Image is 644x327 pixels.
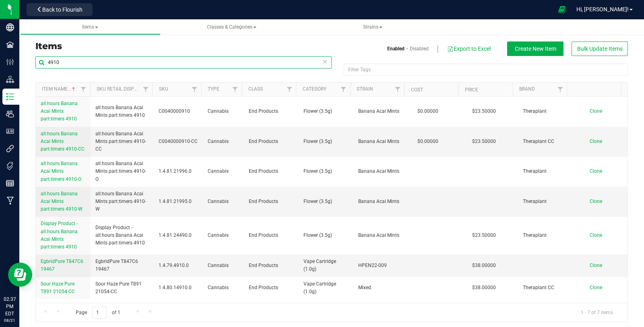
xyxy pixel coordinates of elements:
[41,190,86,213] a: all:hours Banana Acai Mints part:timers 4910-W
[576,6,629,12] span: Hi, [PERSON_NAME]!
[41,130,86,153] a: all:hours Banana Acai Mints part:timers 4910-CC
[159,86,168,92] a: SKU
[413,106,442,117] span: $0.00000
[41,131,85,152] span: all:hours Banana Acai Mints part:timers 4910-CC
[4,296,16,317] p: 02:37 PM EDT
[139,83,152,96] a: Filter
[358,138,403,145] span: Banana Acai Mints
[41,191,83,212] span: all:hours Banana Acai Mints part:timers 4910-W
[590,168,610,174] a: Clone
[249,168,294,175] span: End Products
[590,285,610,290] a: Clone
[577,46,623,52] span: Bulk Update Items
[523,284,568,292] span: Theraplant CC
[159,168,198,175] span: 1.4.81.21996.0
[95,280,149,296] span: Sour Haze Pure T891 21054-CC
[97,86,157,92] a: Sku Retail Display Name
[590,263,602,268] span: Clone
[465,87,478,93] a: Price
[208,108,239,115] span: Cannabis
[27,3,93,16] button: Back to Flourish
[208,262,239,269] span: Cannabis
[82,24,98,30] span: Items
[468,230,500,241] span: $23.50000
[208,86,219,92] a: Type
[208,232,239,239] span: Cannabis
[208,198,239,205] span: Cannabis
[523,108,568,115] span: Theraplant
[553,83,567,96] a: Filter
[249,284,294,292] span: End Products
[413,136,442,147] span: $0.00000
[303,258,349,273] span: Vape Cartridge (1.0g)
[249,108,294,115] span: End Products
[523,232,568,239] span: Theraplant
[410,45,429,52] a: Disabled
[6,93,14,101] inline-svg: Inventory
[358,108,403,115] span: Banana Acai Mints
[6,23,14,31] inline-svg: Company
[159,232,198,239] span: 1.4.81.24490.0
[159,284,198,292] span: 1.4.80.14910.0
[8,263,32,287] iframe: Resource center
[322,56,328,67] span: Clear
[303,232,349,239] span: Flower (3.5g)
[159,138,198,145] span: C0040000910-CC
[95,160,149,183] span: all:hours Banana Acai Mints part:timers 4910-O
[590,285,602,290] span: Clone
[590,232,602,238] span: Clone
[188,83,201,96] a: Filter
[6,110,14,118] inline-svg: Users
[6,162,14,170] inline-svg: Tags
[303,168,349,175] span: Flower (3.5g)
[95,104,149,119] span: all:hours Banana Acai Mints part:timers 4910
[6,197,14,205] inline-svg: Manufacturing
[590,199,610,204] a: Clone
[159,198,198,205] span: 1.4.81.21995.0
[228,83,242,96] a: Filter
[590,108,602,114] span: Clone
[468,106,500,117] span: $23.50000
[468,260,500,271] span: $38.00000
[357,86,373,92] a: Strain
[411,87,423,93] a: Cost
[248,86,263,92] a: Class
[95,258,149,273] span: EgbridPure T847C6 19467
[6,75,14,83] inline-svg: Distribution
[590,199,602,204] span: Clone
[303,86,326,92] a: Category
[358,284,403,292] span: Mixed
[6,58,14,66] inline-svg: Configuration
[41,161,81,182] span: all:hours Banana Acai Mints part:timers 4910-O
[590,232,610,238] a: Clone
[208,168,239,175] span: Cannabis
[35,41,326,51] h3: Items
[41,101,78,122] span: all:hours Banana Acai Mints part:timers 4910
[249,232,294,239] span: End Products
[303,138,349,145] span: Flower (3.5g)
[207,24,256,30] span: Classes & Categories
[208,284,239,292] span: Cannabis
[515,46,556,52] span: Create New Item
[77,83,90,96] a: Filter
[519,86,535,92] a: Brand
[41,160,86,183] a: all:hours Banana Acai Mints part:timers 4910-O
[69,306,127,319] span: Page of 1
[523,198,568,205] span: Theraplant
[41,281,75,294] span: Sour Haze Pure T891 21054-CC
[42,86,77,92] a: Item Name
[41,259,83,272] span: EgbridPure T847C6 19467
[337,83,350,96] a: Filter
[35,56,332,68] input: Search Item Name, SKU Retail Name, or Part Number
[358,168,403,175] span: Banana Acai Mints
[553,2,571,17] span: Open Ecommerce Menu
[249,138,294,145] span: End Products
[6,179,14,187] inline-svg: Reports
[358,262,403,269] span: HPEN22-009
[42,6,83,13] span: Back to Flourish
[6,145,14,153] inline-svg: Integrations
[523,138,568,145] span: Theraplant CC
[159,262,198,269] span: 1.4.79.4910.0
[574,306,619,319] span: 1 - 7 of 7 items
[41,280,86,296] a: Sour Haze Pure T891 21054-CC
